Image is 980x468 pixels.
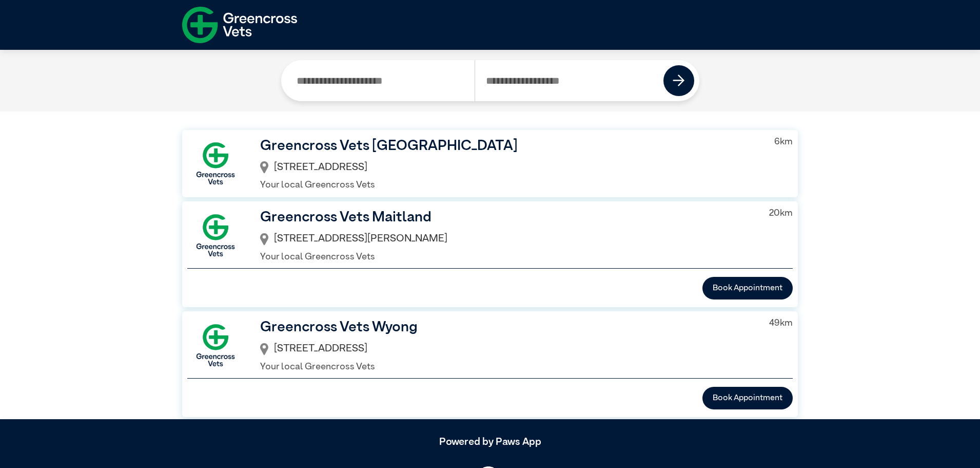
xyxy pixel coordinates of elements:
[260,250,753,264] p: Your local Greencross Vets
[260,228,753,250] div: [STREET_ADDRESS][PERSON_NAME]
[260,360,753,374] p: Your local Greencross Vets
[182,3,297,47] img: f-logo
[702,277,793,299] button: Book Appointment
[702,387,793,409] button: Book Appointment
[182,436,798,448] h5: Powered by Paws App
[769,316,793,330] p: 49 km
[769,207,793,220] p: 20 km
[260,178,758,192] p: Your local Greencross Vets
[187,135,244,192] img: GX-Square.png
[187,317,244,373] img: GX-Square.png
[260,135,758,157] h3: Greencross Vets [GEOGRAPHIC_DATA]
[673,74,685,87] img: icon-right
[260,207,753,228] h3: Greencross Vets Maitland
[475,60,664,101] input: Search by Postcode
[260,157,758,179] div: [STREET_ADDRESS]
[260,338,753,360] div: [STREET_ADDRESS]
[187,207,244,264] img: GX-Square.png
[286,60,475,101] input: Search by Clinic Name
[260,316,753,338] h3: Greencross Vets Wyong
[774,135,793,149] p: 6 km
